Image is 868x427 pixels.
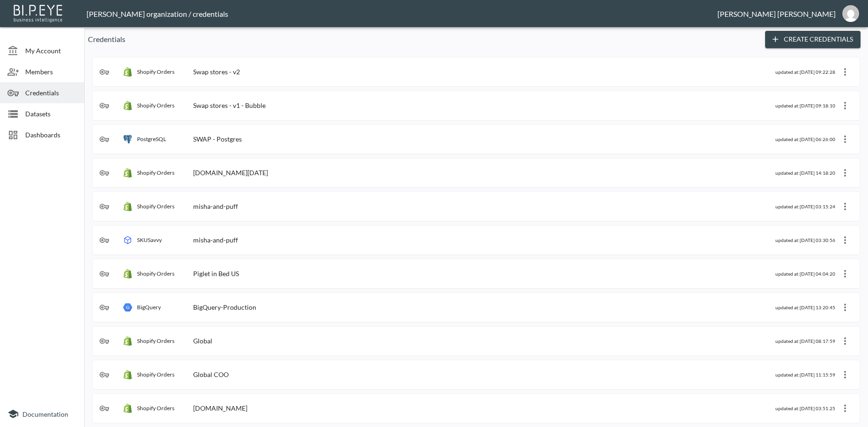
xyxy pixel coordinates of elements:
[123,67,132,77] img: shopify orders
[25,67,77,77] span: Members
[775,271,835,277] div: updated at: [DATE] 04:04:20
[123,370,132,379] img: shopify orders
[838,266,853,281] button: more
[765,31,861,48] button: Create Credentials
[838,64,853,79] button: more
[137,102,174,109] p: Shopify Orders
[137,405,174,412] p: Shopify Orders
[838,165,853,180] button: more
[137,169,174,176] p: Shopify Orders
[838,132,853,147] button: more
[838,233,853,248] button: more
[838,300,853,315] button: more
[137,236,162,243] p: SKUSavvy
[123,336,132,346] img: shopify orders
[775,338,835,344] div: updated at: [DATE] 08:17:59
[137,68,174,75] p: Shopify Orders
[842,5,859,22] img: 7151a5340a926b4f92da4ffde41f27b4
[775,69,835,75] div: updated at: [DATE] 09:22:28
[137,135,166,142] p: PostgreSQL
[22,410,68,418] span: Documentation
[137,304,161,311] p: BigQuery
[25,88,77,98] span: Credentials
[193,101,266,109] div: Swap stores - v1 - Bubble
[137,337,174,344] p: Shopify Orders
[123,168,132,178] img: shopify orders
[193,303,256,311] div: BigQuery-Production
[7,408,77,420] a: Documentation
[193,202,238,210] div: misha-and-puff
[775,406,835,411] div: updated at: [DATE] 03:51:25
[193,337,212,345] div: Global
[775,103,835,108] div: updated at: [DATE] 09:18:10
[137,270,174,277] p: Shopify Orders
[775,136,835,142] div: updated at: [DATE] 06:26:00
[836,2,866,25] button: ana@swap-commerce.com
[137,203,174,210] p: Shopify Orders
[193,370,229,378] div: Global COO
[775,305,835,310] div: updated at: [DATE] 13:20:45
[838,334,853,349] button: more
[137,371,174,378] p: Shopify Orders
[838,98,853,113] button: more
[123,101,132,110] img: shopify orders
[25,109,77,119] span: Datasets
[88,34,758,45] p: Credentials
[12,2,65,23] img: bipeye-logo
[123,269,132,278] img: shopify orders
[717,9,836,18] div: [PERSON_NAME] [PERSON_NAME]
[123,135,132,144] img: postgres icon
[87,9,717,18] div: [PERSON_NAME] organization / credentials
[193,135,242,143] div: SWAP - Postgres
[123,235,132,245] img: SKUSavvy
[838,199,853,214] button: more
[193,68,240,76] div: Swap stores - v2
[123,404,132,413] img: shopify orders
[775,204,835,209] div: updated at: [DATE] 03:15:24
[193,270,239,278] div: Piglet in Bed US
[123,202,132,211] img: shopify orders
[838,401,853,416] button: more
[193,236,238,244] div: misha-and-puff
[775,170,835,176] div: updated at: [DATE] 14:18:20
[123,303,132,312] img: big query icon
[193,404,247,412] div: [DOMAIN_NAME]
[25,46,77,56] span: My Account
[838,367,853,382] button: more
[775,237,835,243] div: updated at: [DATE] 03:30:56
[25,130,77,140] span: Dashboards
[193,169,268,177] div: [DOMAIN_NAME][DATE]
[775,372,835,377] div: updated at: [DATE] 11:15:59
